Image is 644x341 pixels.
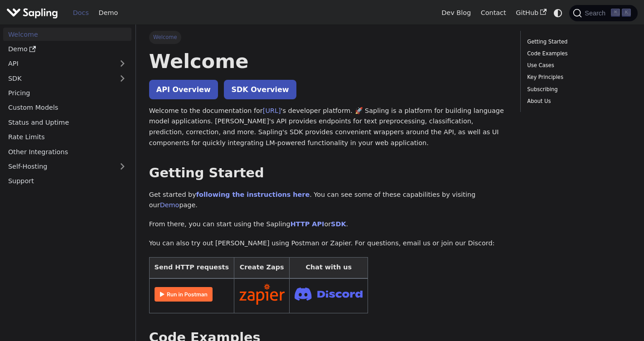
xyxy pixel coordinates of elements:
a: Support [3,175,131,188]
a: Docs [68,6,94,20]
a: Sapling.ai [6,6,61,19]
a: Status and Uptime [3,116,131,129]
a: Demo [3,43,131,56]
a: Custom Models [3,101,131,114]
p: From there, you can start using the Sapling or . [149,219,507,230]
kbd: ⌘ [611,9,620,17]
img: Join Discord [295,285,363,303]
th: Send HTTP requests [149,257,234,278]
a: GitHub [511,6,551,20]
a: About Us [527,97,628,106]
p: Get started by . You can see some of these capabilities by visiting our page. [149,190,507,211]
a: Getting Started [527,38,628,46]
a: SDK [3,72,113,85]
a: Dev Blog [436,6,475,20]
button: Switch between dark and light mode (currently system mode) [552,6,565,19]
a: Code Examples [527,49,628,58]
img: Run in Postman [155,287,213,302]
a: Other Integrations [3,145,131,158]
a: SDK Overview [224,80,296,99]
button: Search (Command+K) [569,5,637,21]
a: API [3,57,113,70]
h1: Welcome [149,49,507,73]
a: Key Principles [527,73,628,82]
a: HTTP API [291,220,324,228]
h2: Getting Started [149,165,507,181]
a: Demo [94,6,123,20]
p: You can also try out [PERSON_NAME] using Postman or Zapier. For questions, email us or join our D... [149,238,507,249]
button: Expand sidebar category 'API' [113,57,131,70]
img: Connect in Zapier [239,284,285,305]
span: Welcome [149,31,181,44]
th: Create Zaps [234,257,290,278]
a: Welcome [3,28,131,41]
a: Subscribing [527,85,628,94]
a: [URL] [263,107,281,114]
button: Expand sidebar category 'SDK' [113,72,131,85]
a: API Overview [149,80,218,99]
kbd: K [622,9,631,17]
img: Sapling.ai [6,6,58,19]
a: Self-Hosting [3,160,131,173]
a: Contact [476,6,511,20]
a: Demo [160,201,179,209]
p: Welcome to the documentation for 's developer platform. 🚀 Sapling is a platform for building lang... [149,106,507,149]
a: Use Cases [527,61,628,70]
a: following the instructions here [196,191,310,198]
th: Chat with us [290,257,368,278]
span: Search [582,10,611,17]
nav: Breadcrumbs [149,31,507,44]
a: Pricing [3,87,131,100]
a: SDK [331,220,346,228]
a: Rate Limits [3,131,131,144]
